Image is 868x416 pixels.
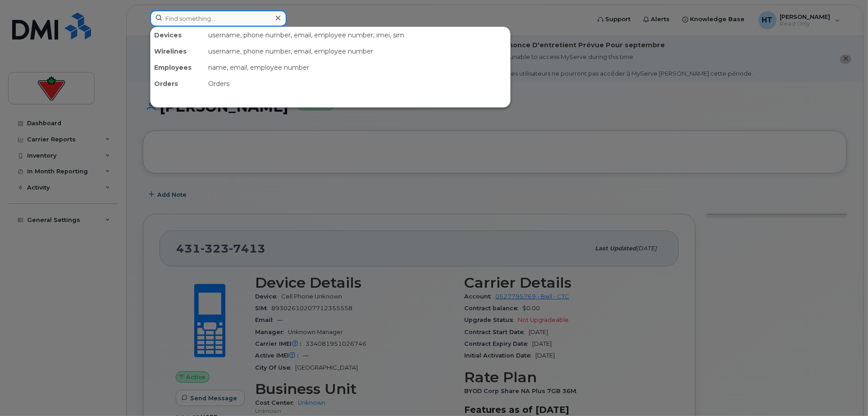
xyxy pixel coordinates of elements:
[205,76,510,92] div: Orders
[205,59,510,76] div: name, email, employee number
[151,76,205,92] div: Orders
[205,43,510,59] div: username, phone number, email, employee number
[151,43,205,59] div: Wirelines
[151,59,205,76] div: Employees
[205,27,510,43] div: username, phone number, email, employee number, imei, sim
[151,27,205,43] div: Devices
